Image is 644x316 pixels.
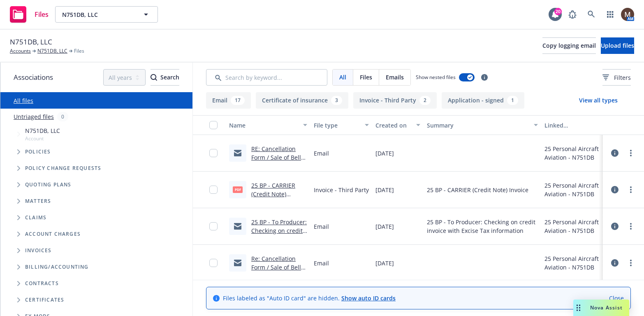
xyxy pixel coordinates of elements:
[209,259,218,267] input: Toggle Row Selected
[541,115,603,135] button: Linked associations
[542,37,596,54] button: Copy logging email
[341,294,396,302] a: Show auto ID cards
[7,3,52,26] a: Files
[573,300,584,316] div: Drag to move
[62,10,133,19] span: N751DB, LLC
[626,221,636,231] a: more
[251,181,295,207] a: 25 BP - CARRIER (Credit Note) Invoice.pdf
[10,37,52,47] span: N751DB, LLC
[256,92,348,109] button: Certificate of insurance
[544,218,600,235] div: 25 Personal Aircraft Aviation - N751DB
[25,166,101,171] span: Policy change requests
[427,218,538,235] span: 25 BP - To Producer: Checking on credit invoice with Excise Tax information
[231,96,245,105] div: 17
[55,6,158,23] button: N751DB, LLC
[209,149,218,157] input: Toggle Row Selected
[626,148,636,158] a: more
[25,232,81,237] span: Account charges
[37,47,67,55] a: N751DB, LLC
[251,145,301,179] a: RE: Cancellation Form / Sale of Bell 505, N751DB / N751DB, LLC
[251,255,301,288] a: Re: Cancellation Form / Sale of Bell 505, N751DB / N751DB, LLC
[416,74,456,81] span: Show nested files
[25,215,46,220] span: Claims
[544,254,600,272] div: 25 Personal Aircraft Aviation - N751DB
[554,8,562,15] div: 20
[427,121,529,130] div: Summary
[251,218,307,260] a: 25 BP - To Producer: Checking on credit invoice with Excise Tax information.msg
[339,73,346,81] span: All
[25,248,52,253] span: Invoices
[25,281,59,286] span: Contracts
[601,42,634,49] span: Upload files
[427,186,528,194] span: 25 BP - CARRIER (Credit Note) Invoice
[25,182,72,187] span: Quoting plans
[74,47,84,55] span: Files
[602,69,631,86] button: Filters
[151,74,157,81] svg: Search
[573,300,629,316] button: Nova Assist
[507,96,518,105] div: 1
[229,121,298,130] div: Name
[14,72,53,83] span: Associations
[375,186,394,194] span: [DATE]
[314,222,329,231] span: Email
[442,92,524,109] button: Application - signed
[314,259,329,267] span: Email
[314,121,360,130] div: File type
[614,73,631,82] span: Filters
[314,186,369,194] span: Invoice - Third Party
[151,69,179,86] button: SearchSearch
[209,186,218,194] input: Toggle Row Selected
[209,121,218,129] input: Select all
[566,92,631,109] button: View all types
[590,304,623,311] span: Nova Assist
[602,73,631,82] span: Filters
[564,6,581,23] a: Report a Bug
[542,42,596,49] span: Copy logging email
[206,92,251,109] button: Email
[25,199,51,204] span: Matters
[375,259,394,267] span: [DATE]
[233,186,243,193] span: pdf
[372,115,424,135] button: Created on
[223,294,396,302] span: Files labeled as "Auto ID card" are hidden.
[375,121,411,130] div: Created on
[609,294,624,302] a: Close
[25,135,60,142] span: Account
[310,115,372,135] button: File type
[419,96,431,105] div: 2
[25,297,64,302] span: Certificates
[544,144,600,162] div: 25 Personal Aircraft Aviation - N751DB
[35,11,49,18] span: Files
[601,37,634,54] button: Upload files
[0,125,192,259] div: Tree Example
[375,222,394,231] span: [DATE]
[626,258,636,268] a: more
[25,265,89,270] span: Billing/Accounting
[353,92,437,109] button: Invoice - Third Party
[206,69,327,86] input: Search by keyword...
[360,73,372,81] span: Files
[375,149,394,158] span: [DATE]
[583,6,600,23] a: Search
[424,115,541,135] button: Summary
[544,181,600,198] div: 25 Personal Aircraft Aviation - N751DB
[602,6,619,23] a: Switch app
[25,126,60,135] span: N751DB, LLC
[57,112,68,121] div: 0
[314,149,329,158] span: Email
[386,73,404,81] span: Emails
[621,8,634,21] img: photo
[14,97,33,105] a: All files
[626,185,636,195] a: more
[151,70,179,85] div: Search
[10,47,31,55] a: Accounts
[209,222,218,230] input: Toggle Row Selected
[25,149,51,154] span: Policies
[14,112,54,121] a: Untriaged files
[331,96,342,105] div: 3
[544,121,600,130] div: Linked associations
[226,115,310,135] button: Name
